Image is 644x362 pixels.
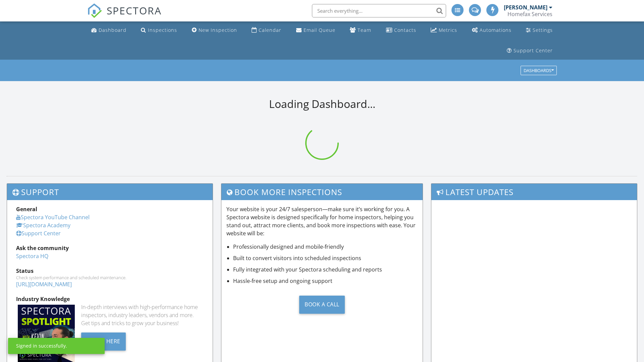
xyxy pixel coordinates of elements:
[16,214,90,221] a: Spectora YouTube Channel
[480,27,512,33] div: Automations
[249,24,284,37] a: Calendar
[504,45,555,57] a: Support Center
[347,24,374,37] a: Team
[469,24,514,37] a: Automations (Advanced)
[16,275,204,280] div: Check system performance and scheduled maintenance.
[81,303,203,327] div: In-depth interviews with high-performance home inspectors, industry leaders, vendors and more. Ge...
[299,296,345,314] div: Book a Call
[226,205,418,237] p: Your website is your 24/7 salesperson—make sure it’s working for you. A Spectora website is desig...
[524,68,554,73] div: Dashboards
[7,184,213,200] h3: Support
[89,24,129,37] a: Dashboard
[523,24,555,37] a: Settings
[226,290,418,319] a: Book a Call
[504,4,547,11] div: [PERSON_NAME]
[138,24,180,37] a: Inspections
[99,27,126,33] div: Dashboard
[16,252,48,260] a: Spectora HQ
[199,27,237,33] div: New Inspection
[312,4,446,17] input: Search everything...
[439,27,457,33] div: Metrics
[293,24,338,37] a: Email Queue
[507,11,552,17] div: Homefax Services
[233,243,418,251] li: Professionally designed and mobile-friendly
[16,343,67,349] div: Signed in successfully.
[394,27,416,33] div: Contacts
[383,24,419,37] a: Contacts
[16,222,70,229] a: Spectora Academy
[428,24,460,37] a: Metrics
[16,230,61,237] a: Support Center
[87,9,162,23] a: SPECTORA
[87,3,102,18] img: The Best Home Inspection Software - Spectora
[107,3,162,17] span: SPECTORA
[304,27,335,33] div: Email Queue
[533,27,553,33] div: Settings
[18,305,75,362] img: Spectoraspolightmain
[16,281,72,288] a: [URL][DOMAIN_NAME]
[514,47,553,54] div: Support Center
[81,337,126,345] a: Listen Here
[259,27,281,33] div: Calendar
[221,184,423,200] h3: Book More Inspections
[16,205,37,213] strong: General
[233,265,418,274] li: Fully integrated with your Spectora scheduling and reports
[148,27,177,33] div: Inspections
[16,295,204,303] div: Industry Knowledge
[81,333,126,351] div: Listen Here
[358,27,371,33] div: Team
[233,254,418,262] li: Built to convert visitors into scheduled inspections
[233,277,418,285] li: Hassle-free setup and ongoing support
[431,184,637,200] h3: Latest Updates
[16,244,204,252] div: Ask the community
[189,24,240,37] a: New Inspection
[521,66,557,75] button: Dashboards
[16,267,204,275] div: Status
